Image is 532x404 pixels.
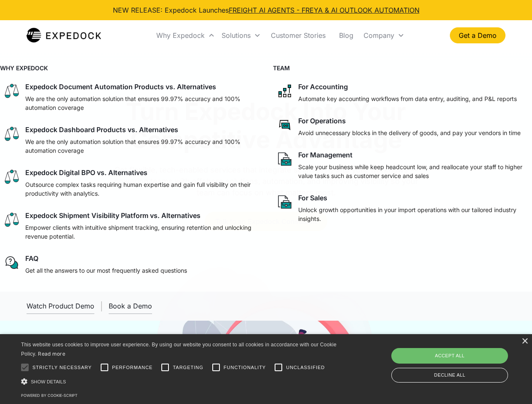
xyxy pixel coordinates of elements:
div: NEW RELEASE: Expedock Launches [113,5,420,15]
img: scale icon [3,211,20,228]
div: Expedock Dashboard Products vs. Alternatives [25,125,178,134]
div: For Accounting [298,82,348,91]
img: paper and bag icon [276,151,293,167]
p: Outsource complex tasks requiring human expertise and gain full visibility on their productivity ... [25,180,256,198]
a: Blog [332,21,360,50]
div: Solutions [218,21,264,50]
span: Targeting [173,364,203,371]
a: home [27,27,101,44]
img: regular chat bubble icon [3,254,20,271]
div: Solutions [222,31,251,40]
p: Empower clients with intuitive shipment tracking, ensuring retention and unlocking revenue potent... [25,223,256,241]
img: rectangular chat bubble icon [276,117,293,133]
span: Functionality [224,364,266,371]
img: scale icon [3,82,20,99]
p: Automate key accounting workflows from data entry, auditing, and P&L reports [298,94,517,103]
p: We are the only automation solution that ensures 99.97% accuracy and 100% automation coverage [25,94,256,112]
div: FAQ [25,254,38,263]
a: Customer Stories [264,21,332,50]
img: scale icon [3,125,20,142]
span: Strictly necessary [32,364,92,371]
p: Unlock growth opportunities in your import operations with our tailored industry insights. [298,205,529,223]
div: For Management [298,151,353,159]
a: Book a Demo [109,298,152,314]
a: Powered by cookie-script [21,393,78,398]
div: For Sales [298,194,327,202]
div: Why Expedock [153,21,218,50]
a: Read more [38,351,65,357]
p: Avoid unnecessary blocks in the delivery of goods, and pay your vendors in time [298,128,521,137]
a: FREIGHT AI AGENTS - FREYA & AI OUTLOOK AUTOMATION [229,6,420,14]
div: Watch Product Demo [27,302,94,310]
div: Show details [21,377,340,386]
span: Unclassified [286,364,325,371]
span: Show details [31,379,66,384]
a: open lightbox [27,298,94,314]
div: For Operations [298,117,346,125]
img: paper and bag icon [276,194,293,210]
div: Book a Demo [109,302,152,310]
iframe: Chat Widget [392,313,532,404]
span: Performance [112,364,153,371]
span: This website uses cookies to improve user experience. By using our website you consent to all coo... [21,342,337,357]
img: network like icon [276,82,293,99]
img: Expedock Logo [27,27,101,44]
div: Expedock Shipment Visibility Platform vs. Alternatives [25,211,201,220]
a: Get a Demo [450,27,505,43]
div: Why Expedock [156,31,205,40]
div: Expedock Digital BPO vs. Alternatives [25,168,147,177]
p: Get all the answers to our most frequently asked questions [25,266,187,275]
p: We are the only automation solution that ensures 99.97% accuracy and 100% automation coverage [25,137,256,155]
p: Scale your business while keep headcount low, and reallocate your staff to higher value tasks suc... [298,162,529,180]
img: scale icon [3,168,20,185]
div: Expedock Document Automation Products vs. Alternatives [25,82,216,91]
div: Company [364,31,394,40]
div: Company [360,21,408,50]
